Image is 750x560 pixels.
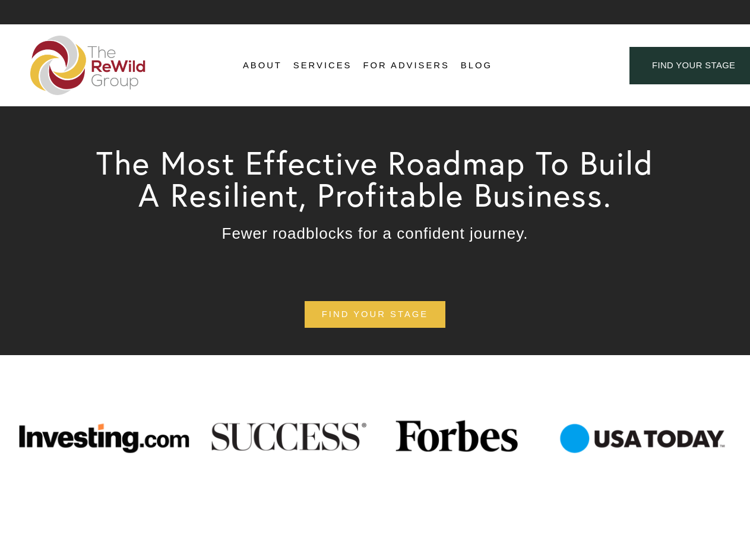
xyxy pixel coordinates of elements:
span: About [243,58,282,74]
img: The ReWild Group [30,36,147,95]
a: Blog [461,57,492,75]
span: Services [293,58,352,74]
a: find your stage [305,301,445,328]
span: Fewer roadblocks for a confident journey. [222,224,529,242]
a: folder dropdown [243,57,282,75]
a: For Advisers [363,57,449,75]
a: folder dropdown [293,57,352,75]
span: The Most Effective Roadmap To Build A Resilient, Profitable Business. [96,143,664,215]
